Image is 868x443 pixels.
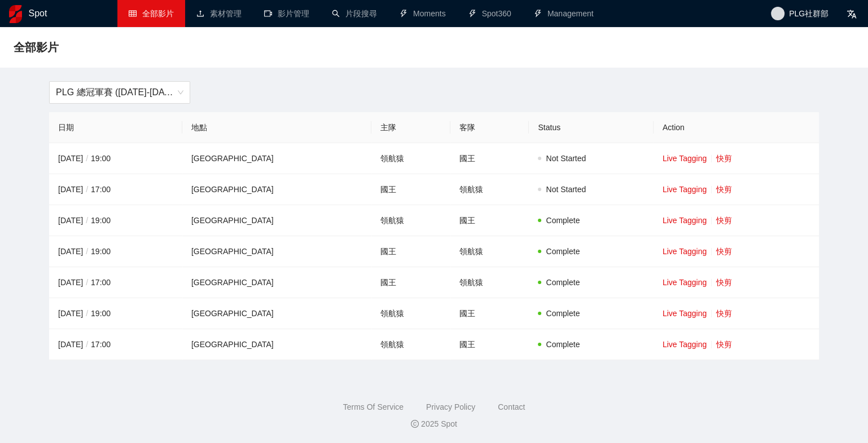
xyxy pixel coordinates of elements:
[371,174,450,205] td: 國王
[534,9,594,18] a: thunderboltManagement
[182,174,371,205] td: [GEOGRAPHIC_DATA]
[546,216,580,225] span: Complete
[663,185,707,194] a: Live Tagging
[450,143,529,174] td: 國王
[371,112,450,143] th: 主隊
[450,298,529,329] td: 國王
[716,216,732,225] a: 快剪
[182,112,371,143] th: 地點
[9,418,859,430] div: 2025 Spot
[129,10,137,17] span: table
[182,267,371,298] td: [GEOGRAPHIC_DATA]
[716,185,732,194] a: 快剪
[654,112,819,143] th: Action
[182,298,371,329] td: [GEOGRAPHIC_DATA]
[546,247,580,256] span: Complete
[14,38,59,56] span: 全部影片
[9,5,22,23] img: logo
[450,329,529,360] td: 國王
[49,267,182,298] td: [DATE] 17:00
[83,278,91,287] span: /
[546,154,586,163] span: Not Started
[196,9,242,18] a: upload素材管理
[56,82,183,103] span: PLG 總冠軍賽 (2023-2024)
[546,309,580,318] span: Complete
[83,216,91,225] span: /
[83,185,91,194] span: /
[332,9,377,18] a: search片段搜尋
[716,247,732,256] a: 快剪
[83,247,91,256] span: /
[49,205,182,236] td: [DATE] 19:00
[498,402,525,411] a: Contact
[182,143,371,174] td: [GEOGRAPHIC_DATA]
[371,205,450,236] td: 領航猿
[663,340,707,349] a: Live Tagging
[83,340,91,349] span: /
[182,329,371,360] td: [GEOGRAPHIC_DATA]
[49,143,182,174] td: [DATE] 19:00
[716,309,732,318] a: 快剪
[529,112,653,143] th: Status
[182,236,371,267] td: [GEOGRAPHIC_DATA]
[411,420,419,428] span: copyright
[371,298,450,329] td: 領航猿
[663,216,707,225] a: Live Tagging
[663,247,707,256] a: Live Tagging
[450,174,529,205] td: 領航猿
[49,236,182,267] td: [DATE] 19:00
[371,267,450,298] td: 國王
[400,9,446,18] a: thunderboltMoments
[83,309,91,318] span: /
[546,185,586,194] span: Not Started
[83,154,91,163] span: /
[663,154,707,163] a: Live Tagging
[663,309,707,318] a: Live Tagging
[142,9,174,18] span: 全部影片
[716,154,732,163] a: 快剪
[450,267,529,298] td: 領航猿
[546,278,580,287] span: Complete
[468,9,511,18] a: thunderboltSpot360
[450,112,529,143] th: 客隊
[716,340,732,349] a: 快剪
[371,143,450,174] td: 領航猿
[426,402,475,411] a: Privacy Policy
[49,174,182,205] td: [DATE] 17:00
[716,278,732,287] a: 快剪
[663,278,707,287] a: Live Tagging
[546,340,580,349] span: Complete
[343,402,404,411] a: Terms Of Service
[182,205,371,236] td: [GEOGRAPHIC_DATA]
[264,9,309,18] a: video-camera影片管理
[49,112,182,143] th: 日期
[371,329,450,360] td: 領航猿
[450,205,529,236] td: 國王
[49,329,182,360] td: [DATE] 17:00
[450,236,529,267] td: 領航猿
[49,298,182,329] td: [DATE] 19:00
[371,236,450,267] td: 國王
